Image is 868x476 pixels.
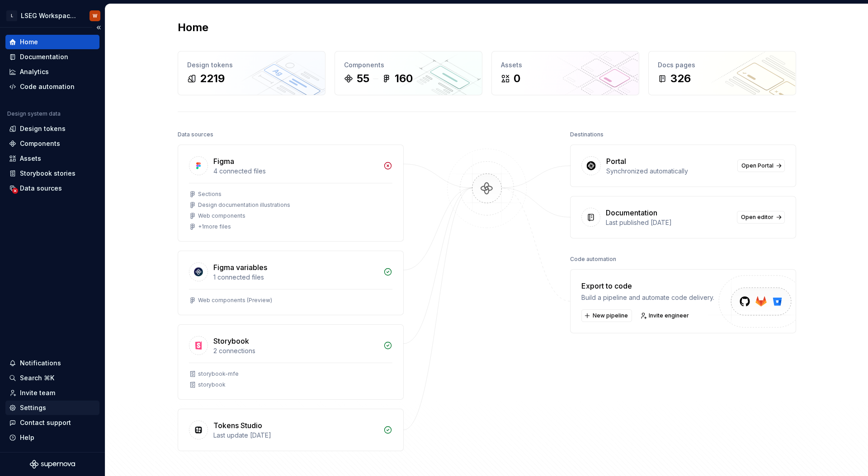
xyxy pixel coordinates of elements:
[5,65,99,79] a: Analytics
[20,388,55,397] div: Invite team
[581,280,714,291] div: Export to code
[21,11,79,20] div: LSEG Workspace Design System
[198,201,290,209] div: Design documentation illustrations
[344,61,473,70] div: Components
[5,79,99,94] a: Code automation
[501,61,630,70] div: Assets
[20,433,34,442] div: Help
[20,37,38,47] div: Home
[198,191,222,198] div: Sections
[5,386,99,400] a: Invite team
[5,401,99,415] a: Settings
[213,273,378,282] div: 1 connected files
[20,169,75,178] div: Storybook stories
[658,61,787,70] div: Docs pages
[198,223,231,230] div: + 1 more files
[213,262,267,273] div: Figma variables
[178,20,208,35] h2: Home
[670,71,691,86] div: 326
[606,167,732,176] div: Synchronized automatically
[20,373,54,383] div: Search ⌘K
[5,371,99,385] button: Search ⌘K
[20,52,68,61] div: Documentation
[491,51,639,95] a: Assets0
[198,212,245,219] div: Web components
[737,159,785,172] a: Open Portal
[178,51,325,95] a: Design tokens2219
[741,162,774,169] span: Open Portal
[20,184,62,193] div: Data sources
[213,156,234,167] div: Figma
[187,61,316,70] div: Design tokens
[606,207,657,218] div: Documentation
[5,121,99,136] a: Design tokens
[2,6,103,25] button: LLSEG Workspace Design SystemW
[213,336,249,346] div: Storybook
[606,156,626,167] div: Portal
[741,214,774,221] span: Open editor
[581,309,632,322] button: New pipeline
[335,51,482,95] a: Components55160
[20,67,49,76] div: Analytics
[5,415,99,430] button: Contact support
[198,370,239,378] div: storybook-mfe
[178,324,404,400] a: Storybook2 connectionsstorybook-mfestorybook
[92,21,105,34] button: Collapse sidebar
[7,110,61,117] div: Design system data
[93,12,97,19] div: W
[5,181,99,196] a: Data sources
[606,218,731,227] div: Last published [DATE]
[648,51,796,95] a: Docs pages326
[5,136,99,151] a: Components
[581,293,714,302] div: Build a pipeline and automate code delivery.
[514,71,520,86] div: 0
[5,166,99,181] a: Storybook stories
[570,253,616,266] div: Code automation
[178,128,213,141] div: Data sources
[20,154,41,163] div: Assets
[5,35,99,49] a: Home
[637,309,693,322] a: Invite engineer
[5,151,99,166] a: Assets
[6,10,17,21] div: L
[570,128,604,141] div: Destinations
[198,297,272,304] div: Web components (Preview)
[178,145,404,242] a: Figma4 connected filesSectionsDesign documentation illustrationsWeb components+1more files
[5,356,99,370] button: Notifications
[213,346,378,355] div: 2 connections
[20,403,46,412] div: Settings
[20,139,60,148] div: Components
[30,460,75,469] svg: Supernova Logo
[5,430,99,445] button: Help
[20,82,75,91] div: Code automation
[20,359,61,368] div: Notifications
[200,71,225,86] div: 2219
[20,418,71,427] div: Contact support
[5,50,99,64] a: Documentation
[357,71,369,86] div: 55
[395,71,413,86] div: 160
[213,167,378,176] div: 4 connected files
[178,409,404,451] a: Tokens StudioLast update [DATE]
[737,211,785,224] a: Open editor
[593,312,628,319] span: New pipeline
[213,420,262,431] div: Tokens Studio
[213,431,378,440] div: Last update [DATE]
[198,381,226,388] div: storybook
[649,312,689,319] span: Invite engineer
[20,124,66,133] div: Design tokens
[178,251,404,315] a: Figma variables1 connected filesWeb components (Preview)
